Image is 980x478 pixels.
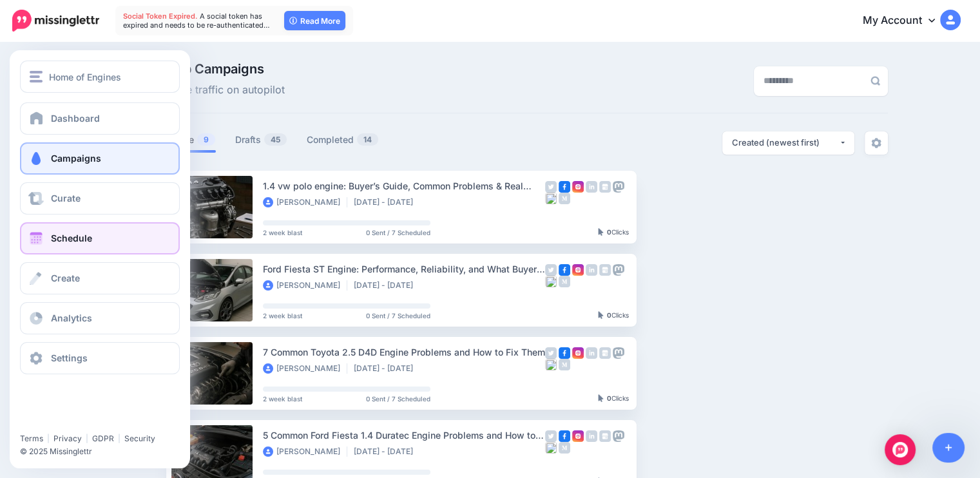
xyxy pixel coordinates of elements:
span: Drip Campaigns [166,62,285,75]
li: [PERSON_NAME] [263,363,347,374]
div: 1.4 vw polo engine: Buyer’s Guide, Common Problems & Real Running Costs [263,178,545,193]
img: linkedin-grey-square.png [586,430,597,442]
a: Settings [20,342,180,374]
img: medium-grey-square.png [559,359,570,370]
span: 14 [357,133,378,146]
div: Open Intercom Messenger [885,434,916,465]
div: 7 Common Toyota 2.5 D4D Engine Problems and How to Fix Them [263,345,545,359]
span: | [86,434,88,443]
img: instagram-square.png [572,181,584,193]
span: Campaigns [51,153,101,164]
div: 5 Common Ford Fiesta 1.4 Duratec Engine Problems and How to Solve Them [263,428,545,443]
a: Privacy [53,434,82,443]
a: Completed14 [307,132,379,148]
img: medium-grey-square.png [559,442,570,454]
img: mastodon-grey-square.png [613,430,624,442]
span: Create [51,272,80,283]
a: Terms [20,434,43,443]
span: Curate [51,193,81,204]
span: Schedule [51,233,92,244]
span: 0 Sent / 7 Scheduled [366,312,430,319]
a: Dashboard [20,102,180,135]
b: 0 [607,311,611,319]
img: pointer-grey-darker.png [598,228,604,236]
a: Create [20,262,180,294]
img: twitter-grey-square.png [545,264,557,276]
img: medium-grey-square.png [559,276,570,287]
div: Created (newest first) [732,137,839,149]
span: | [47,434,50,443]
li: [DATE] - [DATE] [354,197,419,207]
a: Active9 [166,132,216,148]
span: 2 week blast [263,229,302,236]
img: google_business-grey-square.png [599,347,611,359]
li: [PERSON_NAME] [263,280,347,291]
img: google_business-grey-square.png [599,181,611,193]
span: 9 [197,133,215,146]
div: Clicks [598,229,629,236]
img: mastodon-grey-square.png [613,347,624,359]
img: google_business-grey-square.png [599,264,611,276]
img: bluesky-grey-square.png [545,442,557,454]
img: facebook-square.png [559,430,570,442]
iframe: Twitter Follow Button [20,415,118,428]
a: Curate [20,182,180,215]
img: instagram-square.png [572,264,584,276]
a: Read More [284,11,345,30]
a: Campaigns [20,142,180,175]
img: instagram-square.png [572,347,584,359]
img: mastodon-grey-square.png [613,181,624,193]
img: search-grey-6.png [870,76,880,86]
span: 0 Sent / 7 Scheduled [366,229,430,236]
li: [PERSON_NAME] [263,197,347,207]
b: 0 [607,394,611,402]
span: Dashboard [51,113,100,124]
a: Analytics [20,302,180,334]
li: [PERSON_NAME] [263,446,347,457]
span: 2 week blast [263,396,302,402]
li: [DATE] - [DATE] [354,280,419,291]
div: Clicks [598,395,629,403]
img: google_business-grey-square.png [599,430,611,442]
img: pointer-grey-darker.png [598,394,604,402]
span: A social token has expired and needs to be re-authenticated… [123,12,270,30]
img: settings-grey.png [871,138,881,148]
img: linkedin-grey-square.png [586,347,597,359]
img: twitter-grey-square.png [545,347,557,359]
span: Drive traffic on autopilot [166,82,285,99]
li: [DATE] - [DATE] [354,363,419,374]
span: Analytics [51,312,92,323]
button: Created (newest first) [722,131,854,155]
img: menu.png [30,71,43,82]
img: bluesky-grey-square.png [545,276,557,287]
a: GDPR [92,434,114,443]
span: 45 [264,133,287,146]
a: Drafts45 [235,132,287,148]
span: Settings [51,352,88,363]
div: Clicks [598,312,629,320]
img: bluesky-grey-square.png [545,193,557,204]
img: mastodon-grey-square.png [613,264,624,276]
span: 0 Sent / 7 Scheduled [366,396,430,402]
li: [DATE] - [DATE] [354,446,419,457]
a: My Account [850,5,961,37]
img: linkedin-grey-square.png [586,264,597,276]
span: Social Token Expired. [123,12,198,21]
img: twitter-grey-square.png [545,181,557,193]
img: twitter-grey-square.png [545,430,557,442]
span: Home of Engines [49,70,121,84]
img: facebook-square.png [559,347,570,359]
li: © 2025 Missinglettr [20,445,187,458]
img: bluesky-grey-square.png [545,359,557,370]
b: 0 [607,228,611,236]
img: instagram-square.png [572,430,584,442]
a: Schedule [20,222,180,254]
a: Security [124,434,155,443]
button: Home of Engines [20,61,180,93]
img: facebook-square.png [559,181,570,193]
img: facebook-square.png [559,264,570,276]
div: Ford Fiesta ST Engine: Performance, Reliability, and What Buyers Should Know [263,262,545,276]
span: 2 week blast [263,312,302,319]
span: | [118,434,120,443]
img: pointer-grey-darker.png [598,311,604,319]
